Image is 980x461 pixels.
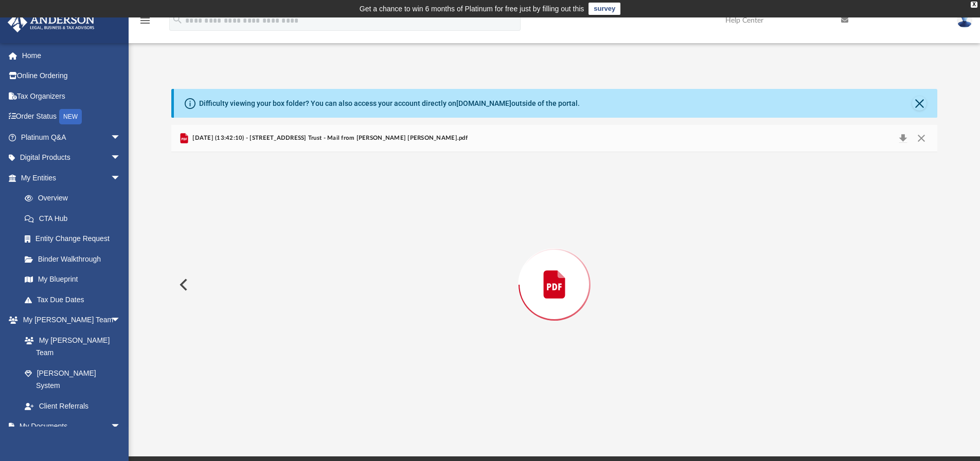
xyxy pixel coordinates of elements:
[139,14,151,27] i: menu
[7,106,136,127] a: Order StatusNEW
[59,109,82,124] div: NEW
[589,3,620,15] a: survey
[7,86,136,106] a: Tax Organizers
[957,13,972,28] img: User Pic
[14,330,126,363] a: My [PERSON_NAME] Team
[111,310,131,331] span: arrow_drop_down
[7,66,136,86] a: Online Ordering
[111,168,131,189] span: arrow_drop_down
[199,98,580,109] div: Difficulty viewing your box folder? You can also access your account directly on outside of the p...
[14,289,136,310] a: Tax Due Dates
[456,99,511,107] a: [DOMAIN_NAME]
[7,127,136,147] a: Platinum Q&Aarrow_drop_down
[111,127,131,148] span: arrow_drop_down
[14,249,136,269] a: Binder Walkthrough
[171,125,938,417] div: Preview
[360,3,584,15] div: Get a chance to win 6 months of Platinum for free just by filling out this
[14,396,131,416] a: Client Referrals
[7,147,136,168] a: Digital Productsarrow_drop_down
[912,96,926,110] button: Close
[7,416,131,437] a: My Documentsarrow_drop_down
[894,131,912,145] button: Download
[171,270,194,299] button: Previous File
[14,188,136,209] a: Overview
[14,269,131,290] a: My Blueprint
[172,14,183,25] i: search
[7,168,136,188] a: My Entitiesarrow_drop_down
[7,310,131,330] a: My [PERSON_NAME] Teamarrow_drop_down
[7,45,136,66] a: Home
[14,208,136,229] a: CTA Hub
[5,12,98,32] img: Anderson Advisors Platinum Portal
[971,2,977,8] div: close
[912,131,931,145] button: Close
[111,416,131,437] span: arrow_drop_down
[14,363,131,396] a: [PERSON_NAME] System
[111,147,131,169] span: arrow_drop_down
[139,20,151,27] a: menu
[14,229,136,249] a: Entity Change Request
[190,134,468,143] span: [DATE] (13:42:10) - [STREET_ADDRESS] Trust - Mail from [PERSON_NAME] [PERSON_NAME].pdf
